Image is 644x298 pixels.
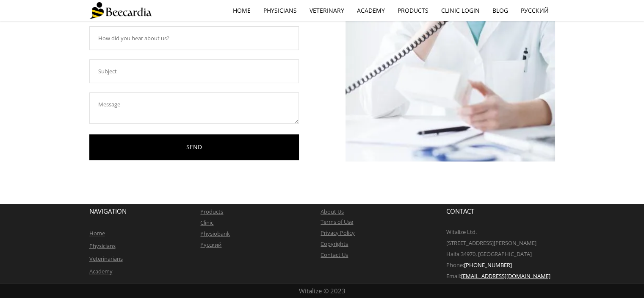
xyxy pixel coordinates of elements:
a: Privacy Policy [321,229,355,237]
a: Blog [486,1,514,20]
a: Physicians [257,1,303,20]
input: Subject [89,59,299,83]
a: Terms of Use [321,218,353,226]
a: [EMAIL_ADDRESS][DOMAIN_NAME] [461,272,550,280]
a: roducts [204,208,223,215]
a: Physicians [89,242,116,250]
a: Русский [200,241,221,248]
a: home [227,1,257,20]
span: NAVIGATION [89,207,127,215]
a: Contact Us [321,251,348,259]
a: P [200,208,204,215]
span: Email: [446,272,461,280]
span: Haifa 34970, [GEOGRAPHIC_DATA] [446,250,532,258]
a: Academy [89,267,113,275]
a: Copyrights [321,240,348,248]
a: Veterinary [303,1,351,20]
span: Phone: [446,261,464,269]
a: Academy [351,1,391,20]
a: Clinic [200,219,213,226]
span: [PHONE_NUMBER] [464,261,512,269]
span: [STREET_ADDRESS][PERSON_NAME] [446,239,536,247]
a: SEND [89,134,299,160]
span: Witalize © 2023 [299,287,345,295]
a: Veterinarians [89,255,123,262]
input: How did you hear about us? [89,26,299,50]
span: Witalize Ltd. [446,228,477,236]
a: Русский [514,1,555,20]
img: Beecardia [89,2,152,19]
a: Home [89,229,105,237]
a: Products [391,1,435,20]
a: About Us [321,208,344,215]
span: CONTACT [446,207,474,215]
a: Clinic Login [435,1,486,20]
a: Physiobank [200,230,230,237]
